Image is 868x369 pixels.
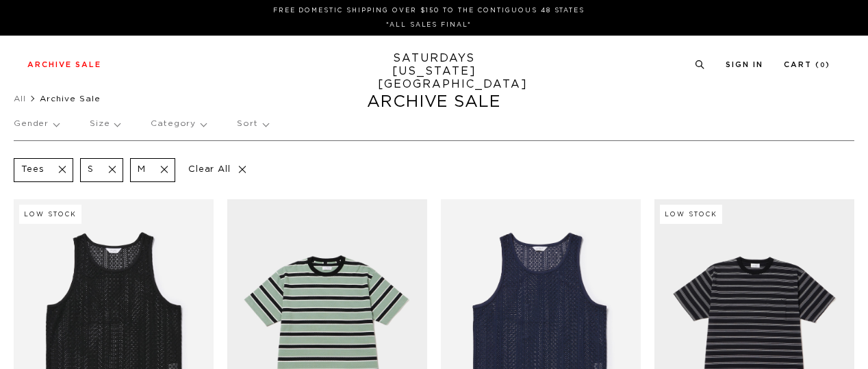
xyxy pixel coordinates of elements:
[820,62,826,68] small: 0
[19,205,81,224] div: Low Stock
[660,205,722,224] div: Low Stock
[27,61,101,68] a: Archive Sale
[33,20,825,30] p: *ALL SALES FINAL*
[40,94,101,103] span: Archive Sale
[21,164,44,176] p: Tees
[151,108,206,140] p: Category
[33,5,825,16] p: FREE DOMESTIC SHIPPING OVER $150 TO THE CONTIGUOUS 48 STATES
[237,108,268,140] p: Sort
[138,164,146,176] p: M
[90,108,120,140] p: Size
[784,61,830,68] a: Cart (0)
[182,158,253,182] p: Clear All
[378,52,491,91] a: SATURDAYS[US_STATE][GEOGRAPHIC_DATA]
[14,94,26,103] a: All
[88,164,94,176] p: S
[726,61,763,68] a: Sign In
[14,108,59,140] p: Gender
